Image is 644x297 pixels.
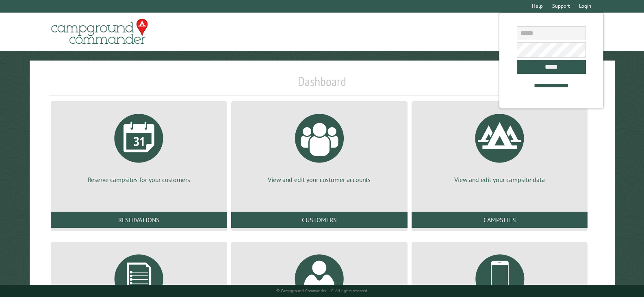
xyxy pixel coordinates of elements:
[412,212,588,228] a: Campsites
[49,16,150,48] img: Campground Commander
[231,212,408,228] a: Customers
[49,74,595,96] h1: Dashboard
[421,175,578,184] p: View and edit your campsite data
[421,108,578,184] a: View and edit your campsite data
[51,212,227,228] a: Reservations
[241,175,398,184] p: View and edit your customer accounts
[276,288,368,293] small: © Campground Commander LLC. All rights reserved.
[241,108,398,184] a: View and edit your customer accounts
[61,175,217,184] p: Reserve campsites for your customers
[61,108,217,184] a: Reserve campsites for your customers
